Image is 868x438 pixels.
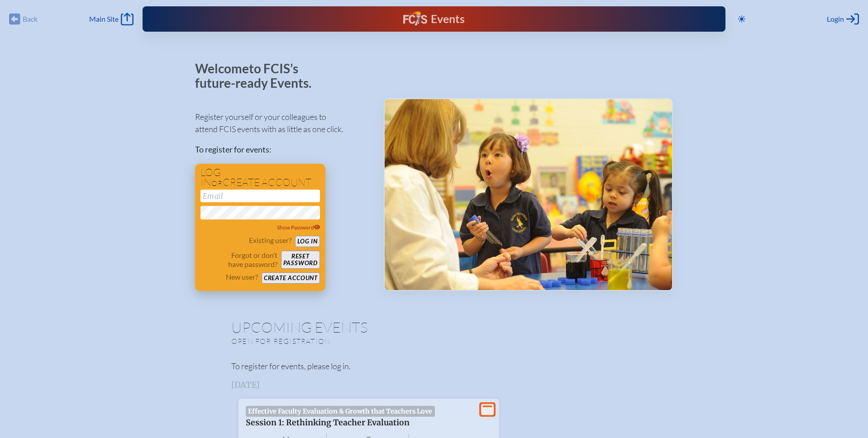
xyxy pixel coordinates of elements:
h1: Log in create account [200,167,320,188]
p: Welcome to FCIS’s future-ready Events. [195,62,322,90]
p: Forgot or don’t have password? [200,251,277,269]
h1: Upcoming Events [231,320,637,334]
span: Session 1: Rethinking Teacher Evaluation [246,418,410,428]
p: To register for events: [195,143,369,156]
h3: [DATE] [231,381,637,390]
span: Effective Faculty Evaluation & Growth that Teachers Love [246,406,435,417]
button: Resetpassword [281,251,320,269]
img: Events [385,99,672,290]
p: Existing user? [249,236,291,245]
input: Email [200,190,320,202]
p: New user? [226,272,258,281]
span: Main Site [89,14,119,24]
a: Main Site [89,13,134,25]
span: Login [827,14,844,24]
p: To register for events, please log in. [231,360,637,372]
span: Show Password [277,224,320,231]
span: or [211,179,223,188]
button: Log in [295,236,320,247]
div: FCIS Events — Future ready [303,11,565,27]
button: Create account [262,272,320,284]
p: Register yourself or your colleagues to attend FCIS events with as little as one click. [195,111,369,135]
p: Open for registration [231,337,470,346]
